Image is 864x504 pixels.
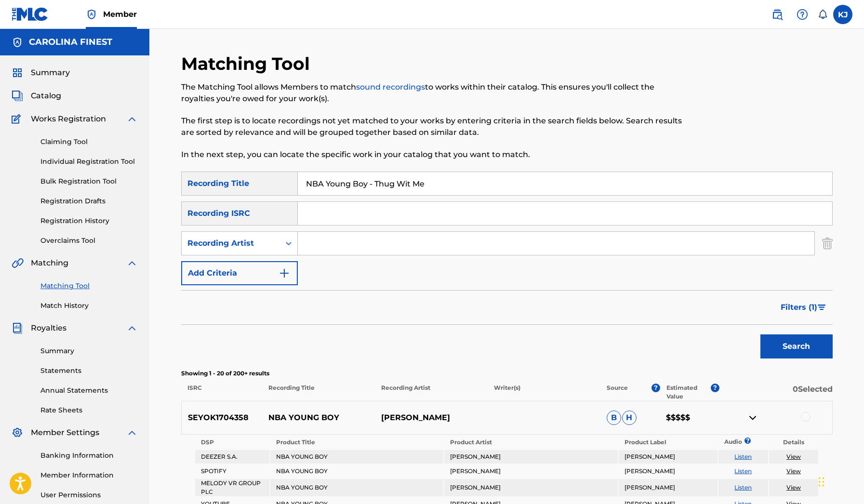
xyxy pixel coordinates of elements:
[760,334,833,358] button: Search
[40,346,138,356] a: Summary
[126,322,138,334] img: expand
[816,458,864,504] iframe: Chat Widget
[40,385,138,396] a: Annual Statements
[781,302,817,313] span: Filters ( 1 )
[619,479,718,496] td: [PERSON_NAME]
[31,90,61,102] span: Catalog
[444,464,617,478] td: [PERSON_NAME]
[40,176,138,186] a: Bulk Registration Tool
[103,9,137,20] span: Member
[195,450,269,464] td: DEEZER S.A.
[40,366,138,376] a: Statements
[195,436,269,449] th: DSP
[622,411,637,425] span: H
[270,436,443,449] th: Product Title
[619,436,718,449] th: Product Label
[40,137,138,147] a: Claiming Tool
[126,427,138,438] img: expand
[279,267,290,279] img: 9d2ae6d4665cec9f34b9.svg
[833,5,852,24] div: User Menu
[126,113,138,125] img: expand
[40,490,138,500] a: User Permissions
[40,281,138,291] a: Matching Tool
[40,216,138,226] a: Registration History
[734,484,752,491] a: Listen
[769,436,819,449] th: Details
[270,464,443,478] td: NBA YOUNG BOY
[12,67,70,79] a: SummarySummary
[607,411,621,425] span: B
[31,67,70,79] span: Summary
[660,412,719,424] p: $$$$$
[12,90,61,102] a: CatalogCatalog
[12,257,24,269] img: Matching
[12,113,24,125] img: Works Registration
[126,257,138,269] img: expand
[40,157,138,167] a: Individual Registration Tool
[819,467,824,496] div: Drag
[719,384,832,401] p: 0 Selected
[12,90,23,102] img: Catalog
[651,384,660,392] span: ?
[181,369,833,378] p: Showing 1 - 20 of 200+ results
[12,7,49,21] img: MLC Logo
[262,412,375,424] p: NBA YOUNG BOY
[195,479,269,496] td: MELODY VR GROUP PLC
[734,453,752,460] a: Listen
[31,113,106,125] span: Works Registration
[40,196,138,206] a: Registration Drafts
[187,238,274,249] div: Recording Artist
[818,305,826,310] img: filter
[270,479,443,496] td: NBA YOUNG BOY
[40,301,138,311] a: Match History
[181,149,683,160] p: In the next step, you can locate the specific work in your catalog that you want to match.
[12,427,23,438] img: Member Settings
[181,81,683,105] p: The Matching Tool allows Members to match to works within their catalog. This ensures you'll coll...
[747,412,758,424] img: contract
[40,236,138,246] a: Overclaims Tool
[181,261,298,285] button: Add Criteria
[181,53,315,75] h2: Matching Tool
[607,384,628,401] p: Source
[822,231,833,255] img: Delete Criterion
[797,9,808,20] img: help
[768,5,787,24] a: Public Search
[356,82,425,92] a: sound recordings
[181,384,262,401] p: ISRC
[29,37,112,48] h5: CAROLINA FINEST
[86,9,97,20] img: Top Rightsholder
[734,467,752,475] a: Listen
[12,67,23,79] img: Summary
[444,479,617,496] td: [PERSON_NAME]
[619,450,718,464] td: [PERSON_NAME]
[488,384,600,401] p: Writer(s)
[666,384,711,401] p: Estimated Value
[40,470,138,480] a: Member Information
[786,467,801,475] a: View
[375,384,488,401] p: Recording Artist
[195,464,269,478] td: SPOTIFY
[181,172,833,363] form: Search Form
[793,5,812,24] div: Help
[619,464,718,478] td: [PERSON_NAME]
[40,451,138,461] a: Banking Information
[818,10,827,19] div: Notifications
[181,115,683,138] p: The first step is to locate recordings not yet matched to your works by entering criteria in the ...
[12,322,23,334] img: Royalties
[786,484,801,491] a: View
[747,438,748,444] span: ?
[771,9,783,20] img: search
[837,339,864,419] iframe: Resource Center
[31,257,68,269] span: Matching
[775,295,833,319] button: Filters (1)
[31,322,66,334] span: Royalties
[40,405,138,415] a: Rate Sheets
[270,450,443,464] td: NBA YOUNG BOY
[31,427,99,438] span: Member Settings
[444,436,617,449] th: Product Artist
[786,453,801,460] a: View
[711,384,719,392] span: ?
[375,412,488,424] p: [PERSON_NAME]
[444,450,617,464] td: [PERSON_NAME]
[12,37,23,48] img: Accounts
